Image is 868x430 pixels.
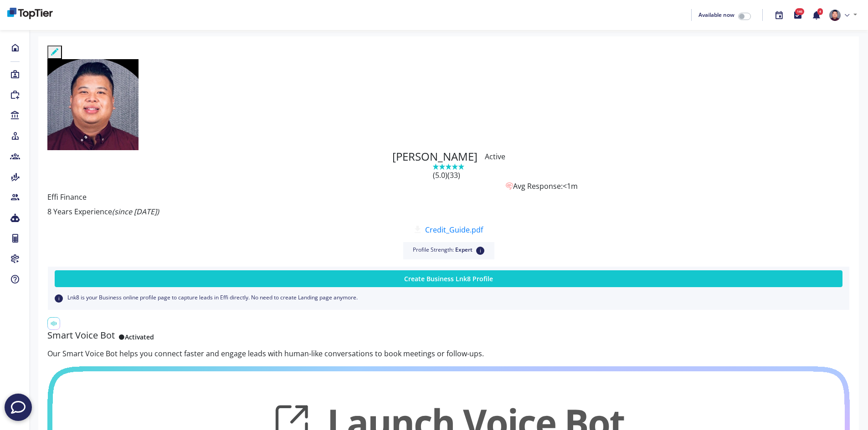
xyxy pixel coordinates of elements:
[807,5,826,25] button: 4
[47,206,850,217] p: 8 Years Experience
[412,247,485,255] p: Profile Strength:
[795,8,804,15] span: 146
[47,59,139,150] img: e310ebdf-1855-410b-9d61-d1abdff0f2ad-637831748356285317.png
[788,5,807,25] button: 146
[7,8,53,19] img: bd260d39-06d4-48c8-91ce-4964555bf2e4-638900413960370303.png
[55,294,63,303] small: i
[817,8,823,15] span: 4
[699,11,734,19] span: Available now
[414,225,483,235] a: Credit_Guide.pdf
[47,317,60,330] img: voice bot icon
[455,247,473,253] b: Expert
[485,152,505,162] span: Active
[476,247,484,255] small: i
[447,170,460,180] a: (33)
[47,348,850,359] p: Our Smart Voice Bot helps you connect faster and engage leads with human-like conversations to bo...
[433,170,460,180] span: (5.0)
[392,150,478,163] h4: [PERSON_NAME]
[55,270,842,287] button: Create Business Lnk8 Profile
[55,294,842,303] p: Lnk8 is your Business online profile page to capture leads in Effi directly. No need to create La...
[513,181,563,192] span: Avg Response:
[47,330,115,341] h5: Smart Voice Bot
[47,192,87,202] label: Effi Finance
[115,331,158,343] span: Activated
[563,181,578,192] span: <1m
[829,10,841,21] img: e310ebdf-1855-410b-9d61-d1abdff0f2ad-637831748356285317.png
[112,207,159,217] i: (since [DATE])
